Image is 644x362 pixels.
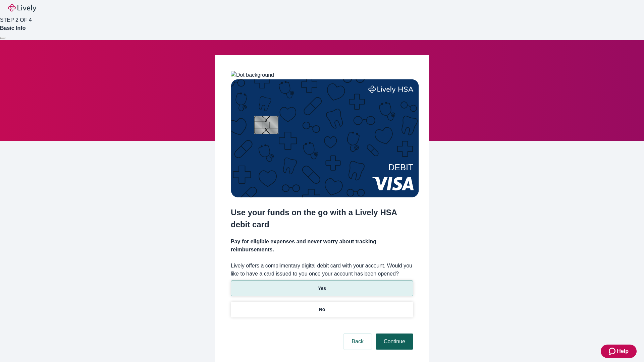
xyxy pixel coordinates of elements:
[609,347,617,355] svg: Zendesk support icon
[231,238,413,254] h4: Pay for eligible expenses and never worry about tracking reimbursements.
[231,206,413,231] h2: Use your funds on the go with a Lively HSA debit card
[376,334,413,350] button: Continue
[231,302,413,317] button: No
[343,334,372,350] button: Back
[231,262,413,278] label: Lively offers a complimentary digital debit card with your account. Would you like to have a card...
[617,347,629,355] span: Help
[8,4,36,12] img: Lively
[231,79,419,197] img: Debit card
[319,306,325,313] p: No
[318,285,326,292] p: Yes
[231,281,413,296] button: Yes
[601,345,637,358] button: Zendesk support iconHelp
[231,71,274,79] img: Dot background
